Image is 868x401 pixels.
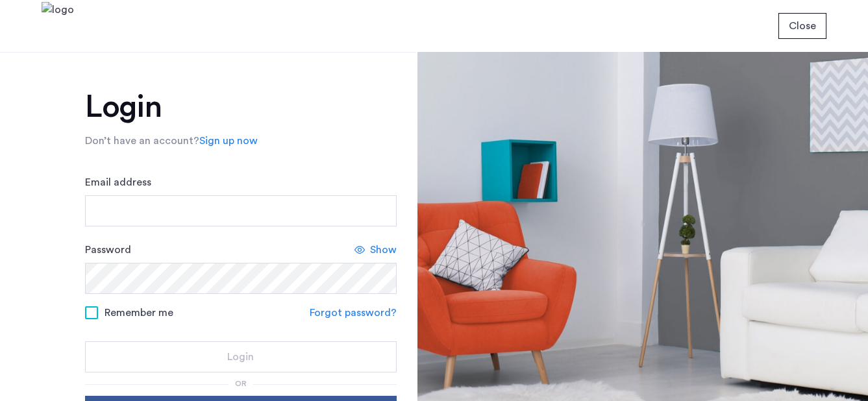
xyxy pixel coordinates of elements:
span: or [235,380,247,387]
a: Sign up now [199,133,258,149]
span: Login [227,349,254,365]
span: Remember me [105,305,173,321]
a: Forgot password? [310,305,397,321]
h1: Login [85,91,397,123]
label: Email address [85,175,151,190]
span: Close [789,18,816,34]
button: button [778,13,826,39]
button: button [85,341,397,372]
img: logo [42,2,74,51]
span: Show [370,242,397,258]
label: Password [85,242,131,258]
span: Don’t have an account? [85,136,199,146]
